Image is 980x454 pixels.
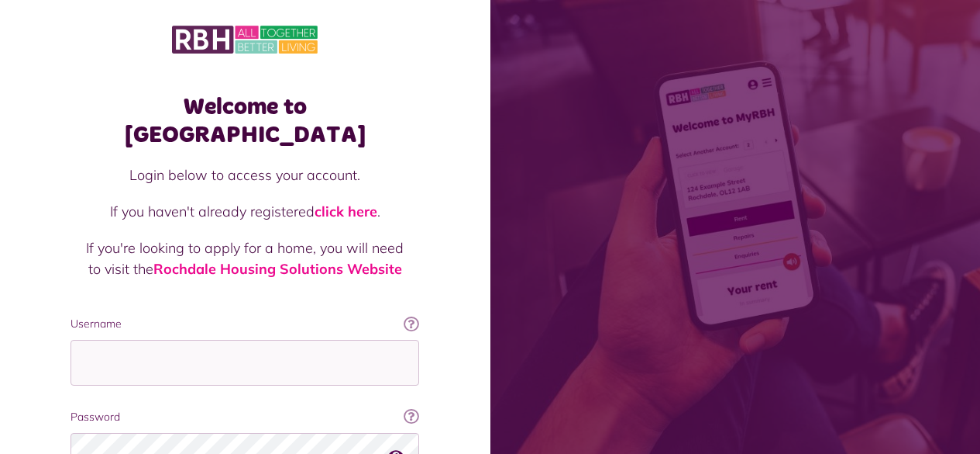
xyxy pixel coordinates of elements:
img: MyRBH [172,23,318,56]
label: Username [70,316,419,332]
a: Rochdale Housing Solutions Website [153,260,402,278]
p: If you're looking to apply for a home, you will need to visit the [86,237,404,279]
p: If you haven't already registered . [86,201,404,222]
p: Login below to access your account. [86,165,404,185]
a: click here [315,203,377,220]
h1: Welcome to [GEOGRAPHIC_DATA] [70,93,419,149]
label: Password [70,409,419,425]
